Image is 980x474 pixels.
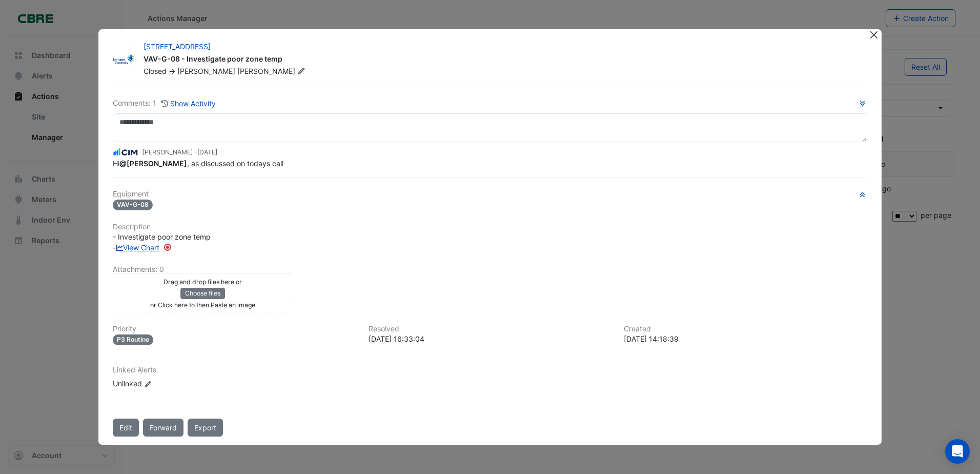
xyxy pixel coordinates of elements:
[945,439,970,464] div: Open Intercom Messenger
[163,243,172,252] div: Tooltip anchor
[164,278,242,286] small: Drag and drop files here or
[160,97,216,109] button: Show Activity
[113,265,867,274] h6: Attachments: 0
[180,288,225,299] button: Choose files
[113,325,356,333] h6: Priority
[119,159,187,168] span: darren.calleja@charterhallaccess.com.au [CBRE Charter Hall]
[624,325,867,333] h6: Created
[113,419,139,437] button: Edit
[142,148,217,157] small: [PERSON_NAME] -
[624,333,867,344] div: [DATE] 14:18:39
[113,159,283,168] span: Hi , as discussed on todays call
[143,419,183,437] button: Forward
[113,147,138,158] img: CIM
[869,29,880,40] button: Close
[237,66,307,76] span: [PERSON_NAME]
[113,223,867,231] h6: Description
[144,54,857,66] div: VAV-G-08 - Investigate poor zone temp
[369,325,612,333] h6: Resolved
[144,42,211,51] a: [STREET_ADDRESS]
[144,380,152,388] fa-icon: Edit Linked Alerts
[113,200,153,210] span: VAV-G-08
[113,334,153,345] div: P3 Routine
[116,243,159,252] a: View Chart
[113,378,236,389] div: Unlinked
[144,67,167,75] span: Closed
[111,54,135,65] img: Johnson Controls
[197,148,217,156] span: 2025-07-09 14:19:00
[113,190,867,199] h6: Equipment
[177,67,235,75] span: [PERSON_NAME]
[169,67,175,75] span: ->
[369,333,612,344] div: [DATE] 16:33:04
[113,366,867,374] h6: Linked Alerts
[113,232,211,252] span: - Investigate poor zone temp -
[188,419,223,437] a: Export
[113,97,216,109] div: Comments: 1
[150,301,255,309] small: or Click here to then Paste an image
